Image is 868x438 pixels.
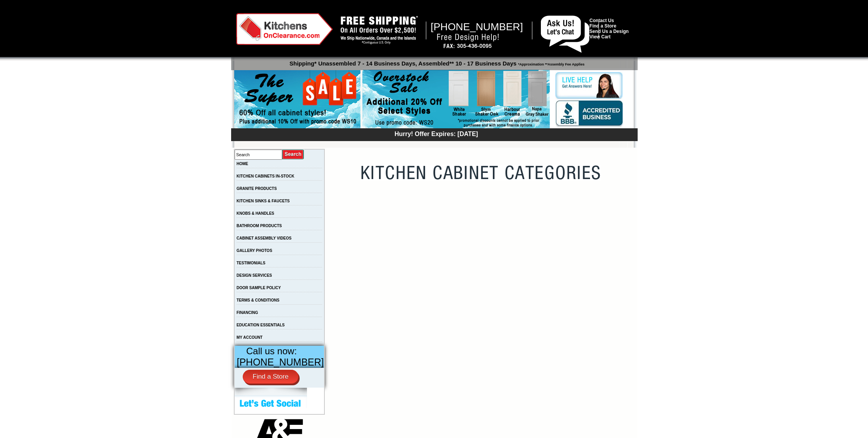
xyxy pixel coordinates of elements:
p: Shipping* Unassembled 7 - 14 Business Days, Assembled** 10 - 17 Business Days [235,57,638,67]
a: KNOBS & HANDLES [237,211,274,216]
a: DOOR SAMPLE POLICY [237,286,281,290]
input: Submit [282,149,304,160]
a: BATHROOM PRODUCTS [237,224,282,228]
a: DESIGN SERVICES [237,273,272,278]
a: TERMS & CONDITIONS [237,298,280,302]
span: [PHONE_NUMBER] [237,357,324,367]
span: [PHONE_NUMBER] [431,21,523,33]
a: GALLERY PHOTOS [237,248,272,253]
a: MY ACCOUNT [237,335,262,340]
a: Find a Store [590,23,616,29]
a: Contact Us [590,18,614,23]
a: TESTIMONIALS [237,261,265,265]
span: Call us now: [246,346,297,356]
div: Hurry! Offer Expires: [DATE] [235,129,638,138]
span: *Approximation **Assembly Fee Applies [516,60,585,66]
a: HOME [237,162,248,166]
a: Find a Store [243,370,299,384]
a: EDUCATION ESSENTIALS [237,323,285,327]
a: GRANITE PRODUCTS [237,186,277,191]
a: KITCHEN SINKS & FAUCETS [237,199,290,203]
a: FINANCING [237,310,258,315]
a: Send Us a Design [590,29,629,34]
a: KITCHEN CABINETS IN-STOCK [237,174,294,178]
a: CABINET ASSEMBLY VIDEOS [237,236,292,240]
a: View Cart [590,34,611,40]
img: Kitchens on Clearance Logo [236,13,333,45]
